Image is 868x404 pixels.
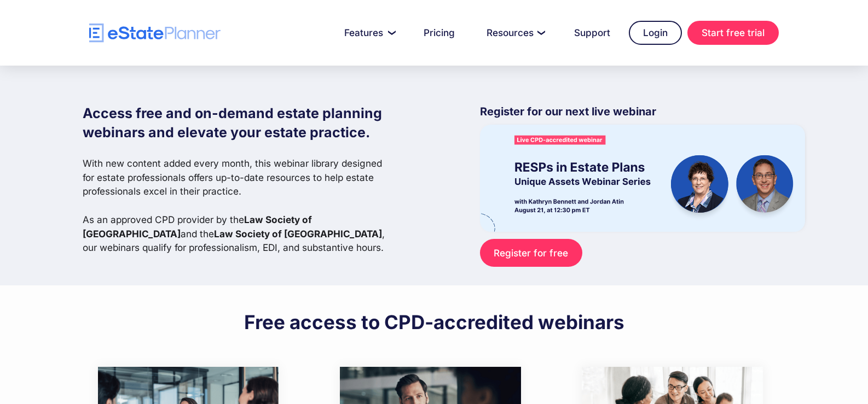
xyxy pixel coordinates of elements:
[83,104,394,142] h1: Access free and on-demand estate planning webinars and elevate your estate practice.
[83,156,394,255] p: With new content added every month, this webinar library designed for estate professionals offers...
[214,228,382,239] strong: Law Society of [GEOGRAPHIC_DATA]
[480,125,805,231] img: eState Academy webinar
[687,21,779,45] a: Start free trial
[410,22,468,44] a: Pricing
[561,22,623,44] a: Support
[629,21,682,45] a: Login
[89,24,221,43] a: home
[83,214,312,239] strong: Law Society of [GEOGRAPHIC_DATA]
[473,22,555,44] a: Resources
[331,22,405,44] a: Features
[480,104,805,125] p: Register for our next live webinar
[244,310,624,334] h2: Free access to CPD-accredited webinars
[480,239,582,267] a: Register for free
